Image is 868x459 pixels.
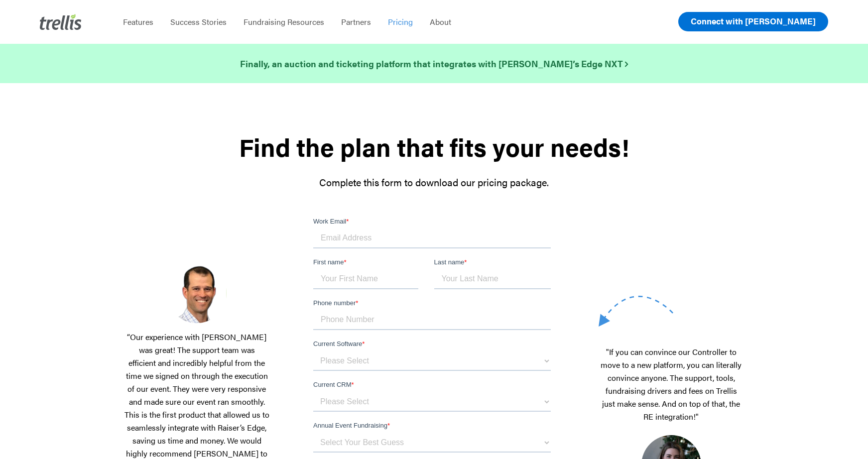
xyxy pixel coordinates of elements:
strong: Find the plan that fits your needs! [239,129,629,164]
span: Partners [341,16,371,27]
span: Fundraising Resources [244,16,324,27]
a: Finally, an auction and ticketing platform that integrates with [PERSON_NAME]’s Edge NXT [240,57,628,71]
span: Pricing [388,16,413,27]
a: Success Stories [162,17,235,27]
span: Success Stories [170,16,227,27]
a: Features [115,17,162,27]
span: Connect with [PERSON_NAME] [691,15,816,27]
a: About [421,17,460,27]
span: Features [123,16,153,27]
a: Partners [333,17,379,27]
strong: Finally, an auction and ticketing platform that integrates with [PERSON_NAME]’s Edge NXT [240,57,628,70]
a: Pricing [379,17,421,27]
p: "If you can convince our Controller to move to a new platform, you can literally convince anyone.... [599,345,744,435]
img: Screenshot-2025-03-18-at-2.39.01%E2%80%AFPM.png [167,263,227,323]
a: Connect with [PERSON_NAME] [678,12,828,31]
a: Fundraising Resources [235,17,333,27]
p: Complete this form to download our pricing package. [124,175,744,189]
span: About [430,16,451,27]
img: Trellis [40,14,82,30]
